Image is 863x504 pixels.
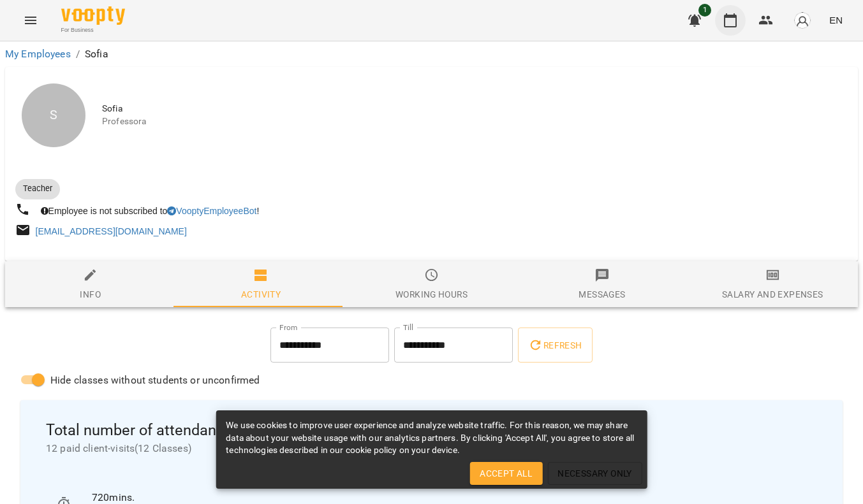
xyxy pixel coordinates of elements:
[61,26,125,34] span: For Business
[22,83,85,147] div: S
[46,441,817,456] span: 12 paid client-visits ( 12 Classes )
[15,183,60,194] span: Teacher
[698,4,711,17] span: 1
[528,338,582,353] span: Refresh
[46,421,817,440] span: Total number of attendance
[518,328,592,363] button: Refresh
[167,206,256,216] a: VooptyEmployeeBot
[38,202,262,220] div: Employee is not subscribed to !
[722,287,823,302] div: Salary and Expenses
[395,287,468,302] div: Working hours
[36,226,187,236] a: [EMAIL_ADDRESS][DOMAIN_NAME]
[102,103,848,115] span: Sofia
[76,47,80,62] li: /
[793,11,811,29] img: avatar_s.png
[469,462,542,485] button: Accept All
[829,13,843,27] span: EN
[547,462,642,485] button: Necessary Only
[226,414,637,462] div: We use cookies to improve user experience and analyze website traffic. For this reason, we may sh...
[557,466,632,481] span: Necessary Only
[480,466,532,481] span: Accept All
[61,6,125,25] img: Voopty Logo
[241,287,281,302] div: Activity
[5,47,858,62] nav: breadcrumb
[102,115,848,128] span: Professora
[579,287,625,302] div: Messages
[85,47,108,62] p: Sofia
[5,48,71,60] a: My Employees
[824,8,848,32] button: EN
[80,287,101,302] div: Info
[50,373,260,388] span: Hide classes without students or unconfirmed
[15,5,46,36] button: Menu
